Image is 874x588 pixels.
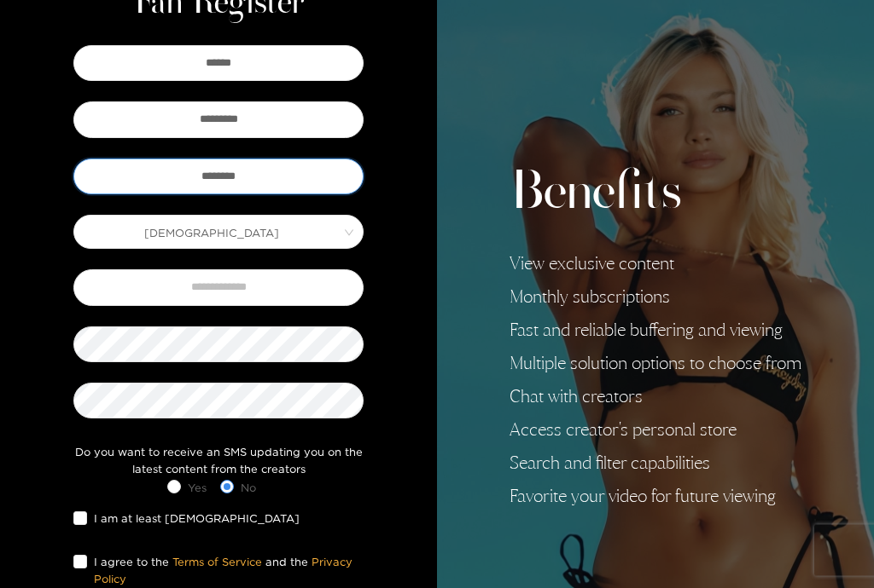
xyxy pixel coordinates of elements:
[172,556,262,568] a: Terms of Service
[510,487,801,507] li: Favorite your video for future viewing
[181,480,213,497] span: Yes
[74,221,363,245] span: Male
[510,254,801,274] li: View exclusive content
[510,354,801,374] li: Multiple solution options to choose from
[510,387,801,407] li: Chat with creators
[87,510,306,527] span: I am at least [DEMOGRAPHIC_DATA]
[510,162,801,227] h2: Benefits
[510,320,801,341] li: Fast and reliable buffering and viewing
[510,420,801,441] li: Access creator's personal store
[510,453,801,474] li: Search and filter capabilities
[510,287,801,308] li: Monthly subscriptions
[69,444,368,479] div: Do you want to receive an SMS updating you on the latest content from the creators
[234,480,263,497] span: No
